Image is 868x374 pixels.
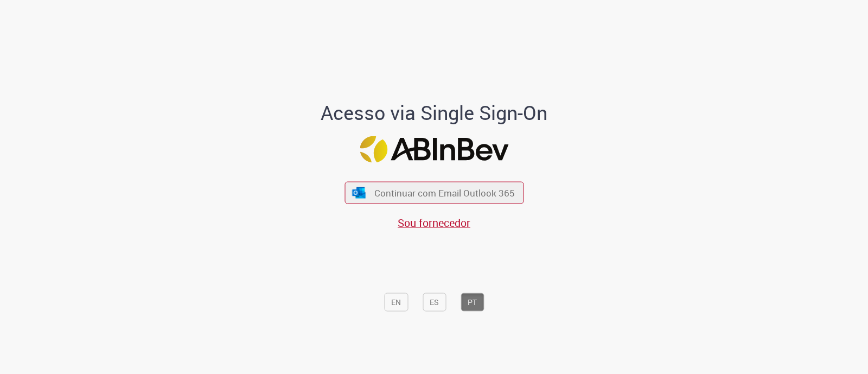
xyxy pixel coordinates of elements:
button: EN [384,293,408,311]
h1: Acesso via Single Sign-On [284,102,585,123]
button: PT [461,293,484,311]
button: ES [423,293,446,311]
span: Continuar com Email Outlook 365 [374,187,515,199]
img: ícone Azure/Microsoft 360 [352,187,367,198]
a: Sou fornecedor [398,215,470,230]
img: Logo ABInBev [360,136,508,163]
button: ícone Azure/Microsoft 360 Continuar com Email Outlook 365 [344,182,524,204]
